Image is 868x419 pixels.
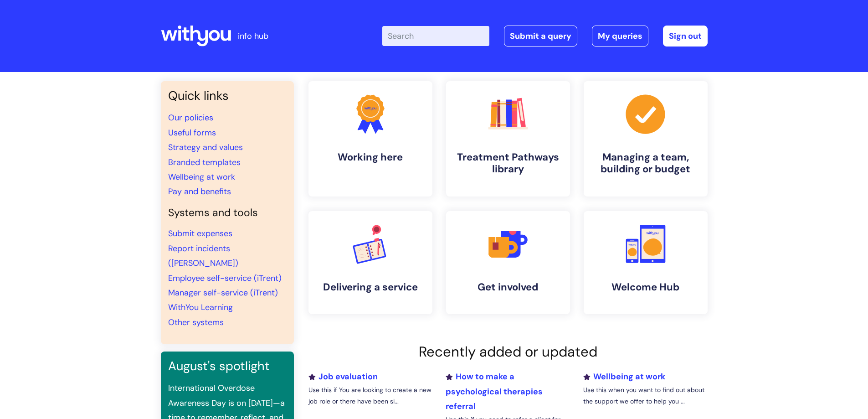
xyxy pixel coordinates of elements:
[168,273,282,284] a: Employee self-service (iTrent)
[584,211,708,314] a: Welcome Hub
[168,243,238,269] a: Report incidents ([PERSON_NAME])
[168,112,213,123] a: Our policies
[583,384,707,407] p: Use this when you want to find out about the support we offer to help you ...
[592,26,648,47] a: My queries
[591,281,700,293] h4: Welcome Hub
[382,26,489,46] input: Search
[168,88,287,103] h3: Quick links
[168,359,287,373] h3: August's spotlight
[446,81,570,197] a: Treatment Pathways library
[238,29,268,43] p: info hub
[308,371,378,382] a: Job evaluation
[308,343,708,360] h2: Recently added or updated
[308,81,432,197] a: Working here
[168,142,243,153] a: Strategy and values
[663,26,708,47] a: Sign out
[316,151,425,163] h4: Working here
[168,207,287,219] h4: Systems and tools
[168,157,241,168] a: Branded templates
[453,281,563,293] h4: Get involved
[591,151,700,176] h4: Managing a team, building or budget
[168,127,216,138] a: Useful forms
[308,211,432,314] a: Delivering a service
[584,81,708,197] a: Managing a team, building or budget
[504,26,577,47] a: Submit a query
[168,302,233,313] a: WithYou Learning
[168,317,224,328] a: Other systems
[168,186,231,197] a: Pay and benefits
[316,281,425,293] h4: Delivering a service
[453,151,563,176] h4: Treatment Pathways library
[583,371,665,382] a: Wellbeing at work
[382,26,708,47] div: | -
[446,211,570,314] a: Get involved
[168,287,278,298] a: Manager self-service (iTrent)
[168,228,232,239] a: Submit expenses
[446,371,543,412] a: How to make a psychological therapies referral
[168,171,235,182] a: Wellbeing at work
[308,384,432,407] p: Use this if You are looking to create a new job role or there have been si...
